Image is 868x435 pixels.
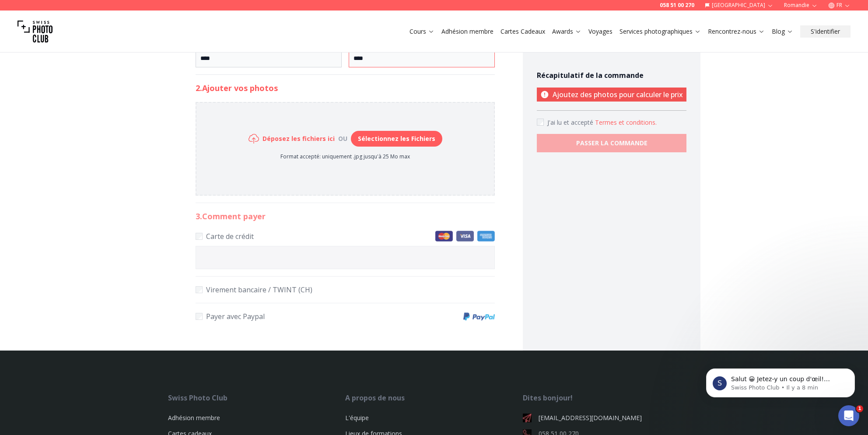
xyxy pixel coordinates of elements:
a: Cours [409,27,434,36]
button: S'identifier [800,25,850,38]
iframe: Intercom live chat [838,405,859,426]
img: Swiss photo club [17,14,52,49]
a: [EMAIL_ADDRESS][DOMAIN_NAME] [523,414,700,422]
input: Ville* [349,49,495,67]
h6: Déposez les fichiers ici [262,134,335,143]
button: Cartes Cadeaux [497,25,549,38]
h4: Récapitulatif de la commande [537,70,686,81]
p: Ajoutez des photos pour calculer le prix [537,88,686,102]
div: ou [335,134,351,143]
a: Blog [772,27,793,36]
a: L'équipe [345,414,369,422]
a: Voyages [588,27,612,36]
div: Swiss Photo Club [168,393,345,403]
iframe: Intercom notifications message [693,350,868,411]
button: Rencontrez-nous [704,25,768,38]
h2: 2. Ajouter vos photos [196,82,495,94]
button: Services photographiques [616,25,704,38]
button: PASSER LA COMMANDE [537,134,686,152]
button: Adhésion membre [438,25,497,38]
span: 1 [856,405,863,412]
a: 058 51 00 270 [660,2,694,9]
input: Code postal* [196,49,342,67]
div: A propos de nous [345,393,522,403]
b: PASSER LA COMMANDE [576,139,647,147]
div: Dites bonjour! [523,393,700,403]
a: Services photographiques [619,27,701,36]
button: Sélectionnez les Fichiers [351,131,442,147]
p: Format accepté: uniquement .jpg jusqu'à 25 Mo max [248,153,442,160]
a: Adhésion membre [168,414,220,422]
input: Accept terms [537,119,544,126]
span: J'ai lu et accepté [547,118,595,126]
button: Blog [768,25,797,38]
button: Accept termsJ'ai lu et accepté [595,118,657,127]
button: Awards [549,25,585,38]
button: Voyages [585,25,616,38]
a: Adhésion membre [441,27,493,36]
a: Cartes Cadeaux [500,27,545,36]
a: Awards [552,27,581,36]
button: Cours [406,25,438,38]
a: Rencontrez-nous [708,27,765,36]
